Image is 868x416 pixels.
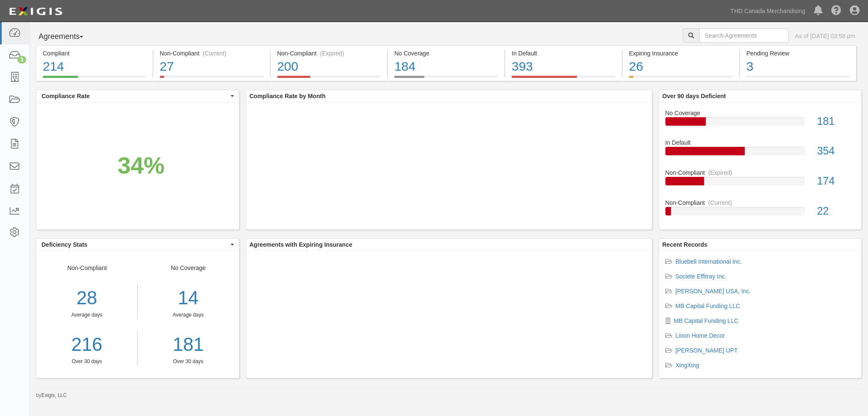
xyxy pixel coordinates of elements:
[629,49,733,58] div: Expiring Insurance
[659,198,862,207] div: Non-Compliant
[320,49,344,58] div: (Expired)
[662,241,708,248] b: Recent Records
[144,285,233,311] div: 14
[36,358,137,365] div: Over 30 days
[138,264,239,365] div: No Coverage
[676,332,725,339] a: Linon Home Decor
[676,288,751,295] a: [PERSON_NAME] USA, Inc.
[676,273,726,280] a: Societe Effitray Inc.
[250,241,353,248] b: Agreements with Expiring Insurance
[250,93,326,99] b: Compliance Rate by Month
[676,258,742,265] a: Bluebell International Inc.
[144,331,233,358] a: 181
[160,58,264,76] div: 27
[36,285,137,311] div: 28
[659,168,862,177] div: Non-Compliant
[659,138,862,147] div: In Default
[676,362,699,369] a: XingXing
[676,303,740,309] a: MB Capital Funding LLC
[699,28,789,43] input: Search Agreements
[144,311,233,319] div: Average days
[674,317,739,324] a: MB Capital Funding LLC
[144,358,233,365] div: Over 30 days
[665,109,855,139] a: No Coverage181
[708,198,732,207] div: (Current)
[811,143,861,159] div: 354
[795,32,855,40] div: As of [DATE] 03:58 pm
[277,49,381,58] div: Non-Compliant (Expired)
[623,76,739,83] a: Expiring Insurance26
[659,109,862,117] div: No Coverage
[394,58,498,76] div: 184
[388,76,504,83] a: No Coverage184
[662,93,726,99] b: Over 90 days Deficient
[831,6,841,16] i: Help Center - Complianz
[665,198,855,222] a: Non-Compliant(Current)22
[746,49,850,58] div: Pending Review
[740,76,857,83] a: Pending Review3
[36,28,100,45] button: Agreements
[42,92,228,100] span: Compliance Rate
[36,264,138,365] div: Non-Compliant
[811,204,861,219] div: 22
[17,56,26,63] div: 3
[665,138,855,168] a: In Default354
[43,58,146,76] div: 214
[746,58,850,76] div: 3
[708,168,732,177] div: (Expired)
[811,114,861,129] div: 181
[36,239,239,251] button: Deficiency Stats
[117,149,164,182] div: 34%
[512,49,615,58] div: In Default
[811,174,861,189] div: 174
[160,49,264,58] div: Non-Compliant (Current)
[665,168,855,198] a: Non-Compliant(Expired)174
[676,347,738,354] a: [PERSON_NAME] UPT
[629,58,733,76] div: 26
[36,76,153,83] a: Compliant214
[153,76,270,83] a: Non-Compliant(Current)27
[203,49,226,58] div: (Current)
[277,58,381,76] div: 200
[726,3,810,19] a: THD Canada Merchandising
[394,49,498,58] div: No Coverage
[271,76,387,83] a: Non-Compliant(Expired)200
[6,4,65,19] img: logo-5460c22ac91f19d4615b14bd174203de0afe785f0fc80cf4dbbc73dc1793850b.png
[42,392,67,398] a: Exigis, LLC
[36,392,67,399] small: by
[36,90,239,102] button: Compliance Rate
[505,76,622,83] a: In Default393
[36,331,137,358] a: 216
[43,49,146,58] div: Compliant
[36,311,137,319] div: Average days
[42,240,228,249] span: Deficiency Stats
[512,58,615,76] div: 393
